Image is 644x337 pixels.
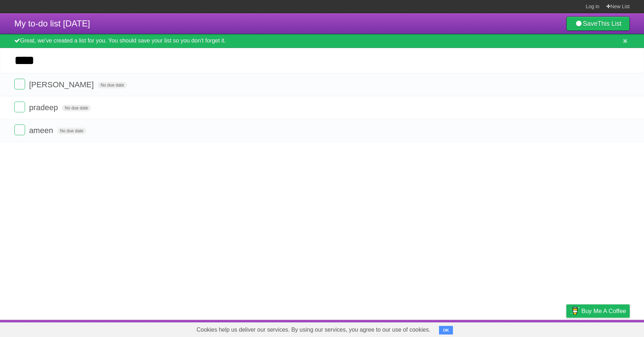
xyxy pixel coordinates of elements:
img: Buy me a coffee [570,305,580,317]
a: Developers [495,322,524,335]
span: Buy me a coffee [581,305,626,317]
span: [PERSON_NAME] [29,80,96,89]
label: Done [14,124,25,135]
a: Suggest a feature [585,322,630,335]
button: OK [439,326,453,334]
a: Terms [533,322,548,335]
a: Privacy [557,322,576,335]
span: No due date [57,128,86,134]
b: This List [597,20,621,27]
label: Done [14,79,25,89]
span: Cookies help us deliver our services. By using our services, you agree to our use of cookies. [189,323,438,337]
a: SaveThis List [566,16,630,31]
span: My to-do list [DATE] [14,19,90,28]
a: Buy me a coffee [566,304,630,318]
span: pradeep [29,103,60,112]
span: No due date [98,82,127,88]
span: No due date [62,105,91,111]
label: Done [14,102,25,112]
a: About [471,322,486,335]
span: ameen [29,126,55,135]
